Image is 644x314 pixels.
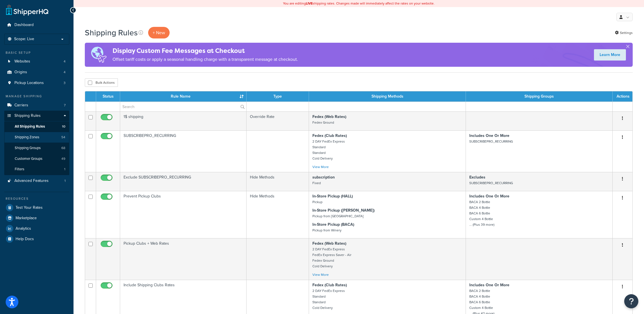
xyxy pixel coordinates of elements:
[624,294,638,308] button: Open Resource Center
[4,176,69,186] a: Advanced Features 1
[4,164,69,175] a: Filters 1
[15,135,39,140] span: Shipping Zones
[312,180,321,186] small: Fixed
[14,23,34,27] span: Dashboard
[4,50,69,55] div: Basic Setup
[4,78,69,88] li: Pickup Locations
[61,135,65,140] span: 54
[247,91,309,102] th: Type
[4,176,69,186] li: Advanced Features
[120,130,247,172] td: SUBSCRIBEPRO_RECURRING
[312,214,364,219] small: Pickup from [GEOGRAPHIC_DATA]
[14,103,28,108] span: Carriers
[312,228,342,233] small: Pickup from Winery
[312,174,335,180] strong: subscription
[4,203,69,213] a: Test Your Rates
[14,37,34,42] span: Scope: Live
[4,154,69,164] li: Customer Groups
[4,20,69,30] a: Dashboard
[469,180,513,186] small: SUBSCRIBEPRO_RECURRING
[4,67,69,78] a: Origins 4
[4,164,69,175] li: Filters
[120,111,247,130] td: 1$ shipping
[4,154,69,164] a: Customer Groups 49
[469,139,513,144] small: SUBSCRIBEPRO_RECURRING
[64,59,66,64] span: 4
[15,156,42,161] span: Customer Groups
[247,172,309,191] td: Hide Methods
[96,91,120,102] th: Status
[615,29,633,37] a: Settings
[469,133,509,139] strong: Includes One Or More
[4,100,69,111] a: Carriers 7
[4,111,69,121] a: Shipping Rules
[120,91,247,102] th: Rule Name : activate to sort column ascending
[4,223,69,234] a: Analytics
[312,221,354,227] strong: In-Store Pickup (BACA)
[312,240,346,246] strong: Fedex (Web Rates)
[312,120,334,125] small: Fedex Ground
[4,196,69,201] div: Resources
[312,272,329,277] a: View More
[4,78,69,88] a: Pickup Locations 3
[469,199,494,227] small: BACA 2 Bottle BACA 4 Bottle BACA 6 Bottle Custom 4 Bottle ... (Plus 39 more)
[64,81,66,85] span: 3
[312,288,345,310] small: 2 DAY FedEx Express Standard Standard Cold Delivery
[613,91,632,102] th: Actions
[15,146,41,150] span: Shipping Groups
[312,114,346,120] strong: Fedex (Web Rates)
[120,172,247,191] td: Exclude SUBSCRIBEPRO_RECURRING
[312,247,351,269] small: 2 DAY FedEx Express FedEx Express Saver - Air Fedex Ground Cold Delivery
[312,199,323,205] small: Pickup
[247,111,309,130] td: Override Rate
[4,121,69,132] a: All Shipping Rules 10
[309,91,466,102] th: Shipping Methods
[4,56,69,67] a: Websites 4
[14,113,41,118] span: Shipping Rules
[62,124,65,129] span: 10
[469,193,509,199] strong: Includes One Or More
[4,56,69,67] li: Websites
[469,174,485,180] strong: Excludes
[4,67,69,78] li: Origins
[4,132,69,143] a: Shipping Zones 54
[14,81,44,85] span: Pickup Locations
[312,282,347,288] strong: Fedex (Club Rates)
[120,238,247,280] td: Pickup Clubs + Web Rates
[306,1,313,6] b: LIVE
[64,103,66,108] span: 7
[4,121,69,132] li: All Shipping Rules
[4,94,69,99] div: Manage Shipping
[312,139,345,161] small: 2 DAY FedEx Express Standard Standard Cold Delivery
[6,4,48,16] a: ShipperHQ Home
[4,143,69,153] li: Shipping Groups
[148,27,170,38] p: + New
[85,78,118,87] button: Bulk Actions
[4,213,69,223] a: Marketplace
[85,27,138,38] h1: Shipping Rules
[4,132,69,143] li: Shipping Zones
[120,102,246,111] input: Search
[312,133,347,139] strong: Fedex (Club Rates)
[113,46,298,55] h4: Display Custom Fee Messages at Checkout
[64,70,66,75] span: 4
[15,124,45,129] span: All Shipping Rules
[469,282,509,288] strong: Includes One Or More
[14,70,27,75] span: Origins
[120,191,247,238] td: Prevent Pickup Clubs
[64,167,65,172] span: 1
[594,49,626,61] a: Learn More
[466,91,613,102] th: Shipping Groups
[4,234,69,244] a: Help Docs
[4,143,69,153] a: Shipping Groups 68
[312,193,353,199] strong: In-Store Pickup (HALL)
[16,226,31,231] span: Analytics
[312,164,329,169] a: View More
[61,156,65,161] span: 49
[16,205,43,210] span: Test Your Rates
